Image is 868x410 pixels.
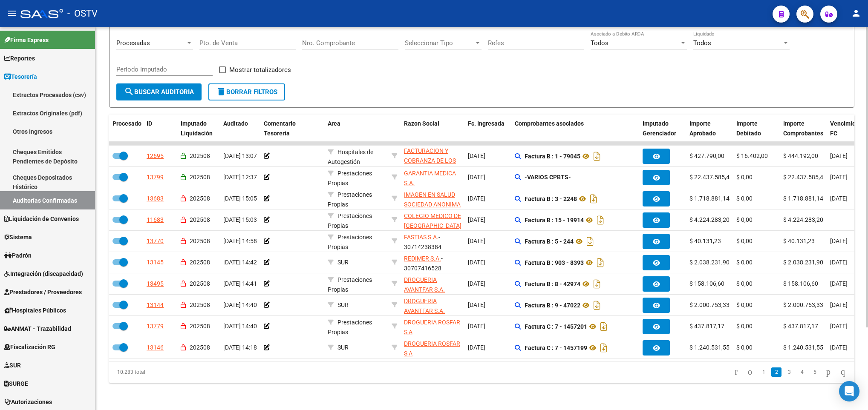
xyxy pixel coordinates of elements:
[595,213,606,227] i: Descargar documento
[783,280,818,287] span: $ 158.106,60
[223,301,257,308] span: [DATE] 14:40
[468,238,485,244] span: [DATE]
[404,340,460,357] span: DROGUERIA ROSFAR S A
[736,280,753,287] span: $ 0,00
[744,367,756,377] a: go to previous page
[736,152,768,159] span: $ 16.402,00
[223,344,257,351] span: [DATE] 14:18
[468,174,485,181] span: [DATE]
[190,323,210,330] span: 202508
[223,120,248,127] span: Auditado
[689,195,730,202] span: $ 1.718.881,14
[525,174,571,181] strong: -VARIOS CPBTS-
[147,343,164,353] div: 13146
[223,195,257,202] span: [DATE] 15:05
[404,232,461,250] div: - 30714238384
[783,344,823,351] span: $ 1.240.531,55
[7,8,17,18] mat-icon: menu
[143,115,177,143] datatable-header-cell: ID
[468,120,505,127] span: Fc. Ingresada
[124,88,194,96] span: Buscar Auditoria
[736,120,761,137] span: Importe Debitado
[784,367,794,377] a: 3
[731,367,741,377] a: go to first page
[190,344,210,351] span: 202508
[404,296,461,314] div: - 30708335416
[689,152,724,159] span: $ 427.790,00
[525,217,584,224] strong: Factura B : 15 - 19914
[736,259,753,266] span: $ 0,00
[468,216,485,223] span: [DATE]
[525,195,577,202] strong: Factura B : 3 - 2248
[4,379,28,388] span: SURGE
[511,115,639,143] datatable-header-cell: Comprobantes asociados
[404,254,461,272] div: - 30707416528
[598,320,609,333] i: Descargar documento
[689,301,730,308] span: $ 2.000.753,33
[223,152,257,159] span: [DATE] 13:07
[328,319,372,335] span: Prestaciones Propias
[404,339,461,357] div: - 30698255141
[190,216,210,223] span: 202508
[689,323,724,330] span: $ 437.817,17
[337,301,349,308] span: SUR
[223,323,257,330] span: [DATE] 14:40
[404,191,461,208] span: IMAGEN EN SALUD SOCIEDAD ANONIMA
[830,174,848,181] span: [DATE]
[639,115,686,143] datatable-header-cell: Imputado Gerenciador
[404,275,461,293] div: - 30708335416
[525,323,587,330] strong: Factura C : 7 - 1457201
[468,344,485,351] span: [DATE]
[783,120,823,137] span: Importe Comprobantes
[830,301,848,308] span: [DATE]
[190,259,210,266] span: 202508
[783,152,818,159] span: $ 444.192,00
[468,301,485,308] span: [DATE]
[324,115,388,143] datatable-header-cell: Area
[591,39,608,47] span: Todos
[830,238,848,244] span: [DATE]
[757,365,770,379] li: page 1
[837,367,849,377] a: go to last page
[147,215,164,225] div: 11683
[783,301,823,308] span: $ 2.000.753,33
[337,259,349,266] span: SUR
[181,120,213,137] span: Imputado Liquidación
[830,323,848,330] span: [DATE]
[4,287,82,297] span: Prestadores / Proveedores
[783,365,796,379] li: page 3
[689,174,733,181] span: $ 22.437.585,46
[328,212,372,229] span: Prestaciones Propias
[147,321,164,331] div: 13779
[404,190,461,208] div: - 30708905174
[147,151,164,161] div: 12695
[264,120,296,137] span: Comentario Tesoreria
[223,238,257,244] span: [DATE] 14:58
[229,65,291,75] span: Mostrar totalizadores
[147,172,164,182] div: 13799
[591,298,603,312] i: Descargar documento
[328,276,372,293] span: Prestaciones Propias
[689,216,730,223] span: $ 4.224.283,20
[643,120,676,137] span: Imputado Gerenciador
[223,280,257,287] span: [DATE] 14:41
[404,234,438,241] span: FASTIAS S.A.
[686,115,733,143] datatable-header-cell: Importe Aprobado
[4,342,55,352] span: Fiscalización RG
[733,115,780,143] datatable-header-cell: Importe Debitado
[468,259,485,266] span: [DATE]
[124,86,134,97] mat-icon: search
[4,72,37,81] span: Tesorería
[190,152,210,159] span: 202508
[468,280,485,287] span: [DATE]
[4,269,83,278] span: Integración (discapacidad)
[525,153,580,160] strong: Factura B : 1 - 79045
[525,302,580,309] strong: Factura B : 9 - 47022
[4,397,52,407] span: Autorizaciones
[783,238,815,244] span: $ 40.131,23
[177,115,220,143] datatable-header-cell: Imputado Liquidación
[693,39,711,47] span: Todos
[112,120,141,127] span: Procesado
[783,323,818,330] span: $ 437.817,17
[67,4,98,23] span: - OSTV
